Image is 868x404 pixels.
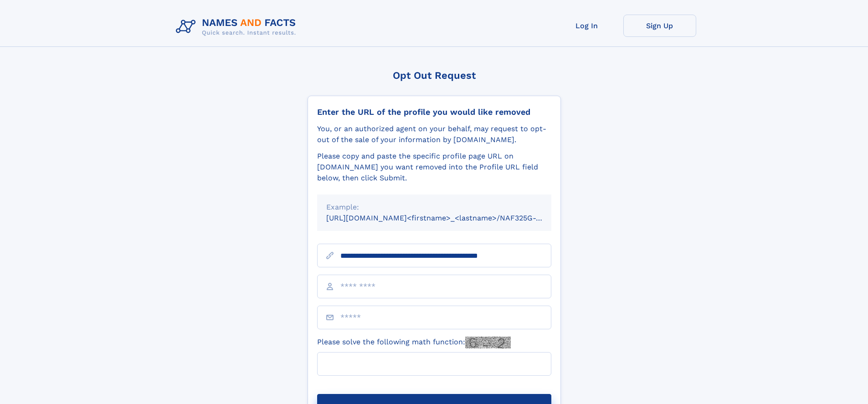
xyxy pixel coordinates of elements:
a: Sign Up [623,15,696,37]
div: Enter the URL of the profile you would like removed [317,107,551,117]
div: Example: [326,202,542,213]
div: Please copy and paste the specific profile page URL on [DOMAIN_NAME] you want removed into the Pr... [317,151,551,184]
div: Opt Out Request [308,70,561,81]
label: Please solve the following math function: [317,337,511,348]
a: Log In [550,15,623,37]
div: You, or an authorized agent on your behalf, may request to opt-out of the sale of your informatio... [317,123,551,145]
img: Logo Names and Facts [172,15,303,39]
small: [URL][DOMAIN_NAME]<firstname>_<lastname>/NAF325G-xxxxxxxx [326,214,569,222]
